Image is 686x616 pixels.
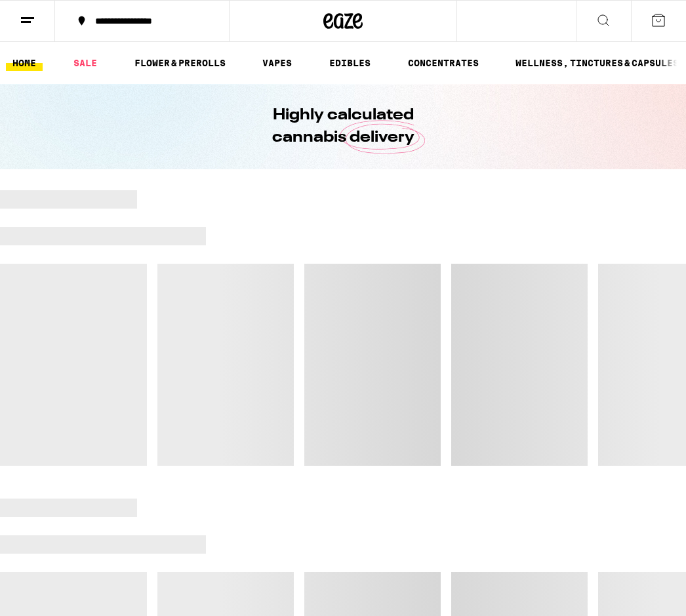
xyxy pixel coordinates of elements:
a: SALE [67,55,104,71]
a: VAPES [256,55,298,71]
h1: Highly calculated cannabis delivery [235,104,451,149]
a: CONCENTRATES [401,55,485,71]
a: FLOWER & PREROLLS [128,55,232,71]
a: EDIBLES [323,55,377,71]
a: WELLNESS, TINCTURES & CAPSULES [509,55,685,71]
a: HOME [6,55,43,71]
